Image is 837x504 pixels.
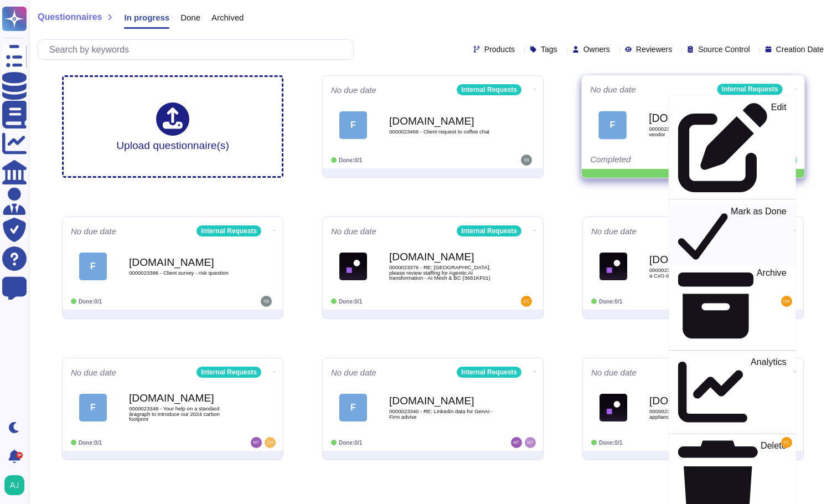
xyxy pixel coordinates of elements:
img: Logo [600,394,627,421]
img: user [4,475,24,495]
img: Logo [339,253,367,280]
div: Completed [590,155,727,166]
span: Done: 0/1 [339,440,362,446]
span: No due date [331,227,376,235]
p: Mark as Done [731,207,787,263]
button: user [2,473,32,497]
span: Questionnaires [38,13,102,22]
span: Archived [211,13,244,22]
img: Logo [600,253,627,280]
span: Done: 0/1 [599,440,622,446]
span: No due date [591,368,637,377]
b: [DOMAIN_NAME] [649,113,761,124]
a: Edit [669,100,795,195]
div: F [339,394,367,421]
span: 0000023376 - RE: [GEOGRAPHIC_DATA], please review staffing for Agentic AI transformation - AI Mes... [389,265,500,281]
b: [DOMAIN_NAME] [649,395,760,406]
img: user [786,155,797,166]
span: No due date [71,368,116,377]
span: No due date [71,227,116,235]
div: Internal Requests [457,84,521,95]
span: Done: 0/1 [339,299,362,305]
span: Done: 0/1 [339,157,362,163]
span: 0000023272 - CD / ED support for kitchen appliance DtV engagement [649,409,760,419]
img: user [781,296,792,307]
div: Internal Requests [197,225,261,236]
b: [DOMAIN_NAME] [129,257,240,268]
span: No due date [331,368,376,377]
span: In progress [124,13,169,22]
img: user [781,437,792,448]
span: 0000023428 - Sharing materials with external vendor [649,126,761,137]
div: Internal Requests [717,84,783,95]
img: user [511,437,522,448]
b: [DOMAIN_NAME] [389,116,500,126]
img: user [261,296,272,307]
a: Mark as Done [669,204,795,265]
b: [DOMAIN_NAME] [389,251,500,262]
span: Done [180,13,200,22]
div: 9+ [16,452,23,459]
span: Owners [583,45,610,53]
span: Reviewers [636,45,672,53]
span: No due date [331,86,376,94]
b: [DOMAIN_NAME] [129,393,240,403]
div: Upload questionnaire(s) [116,102,229,151]
img: user [265,437,276,448]
input: Search by keywords [44,40,353,59]
img: user [251,437,262,448]
a: Analytics [669,355,795,429]
div: F [79,253,107,280]
div: Internal Requests [457,367,521,378]
div: F [79,394,107,421]
span: 0000023386 - Client survey - risk question [129,270,240,276]
div: F [598,111,627,139]
span: No due date [590,85,636,94]
b: [DOMAIN_NAME] [649,254,760,265]
img: user [521,296,532,307]
span: No due date [591,227,637,235]
p: Analytics [751,358,787,427]
img: user [521,155,532,166]
span: Source Control [698,45,750,53]
a: Archive [669,265,795,346]
span: 0000023466 - Client request to coffee chat [389,129,500,135]
div: Internal Requests [197,367,261,378]
img: user [525,437,536,448]
span: 0000023340 - RE: Linkedin data for GenAI - Firm advise [389,409,500,419]
p: Edit [771,103,787,193]
span: Done: 0/1 [79,299,102,305]
span: Creation Date [776,45,824,53]
span: 0000023348 - Your help on a standard âragraph to introduce our 2024 carbon footprint [129,406,240,422]
span: Done: 0/1 [79,440,102,446]
b: [DOMAIN_NAME] [389,395,500,406]
span: 0000023365 - Question on sharing pages from a CxO doc (Future of HR) [649,268,760,278]
span: Products [484,45,515,53]
span: Done: 0/1 [599,299,622,305]
div: F [339,111,367,139]
span: Tags [541,45,557,53]
p: Archive [757,268,787,343]
div: Internal Requests [457,225,521,236]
